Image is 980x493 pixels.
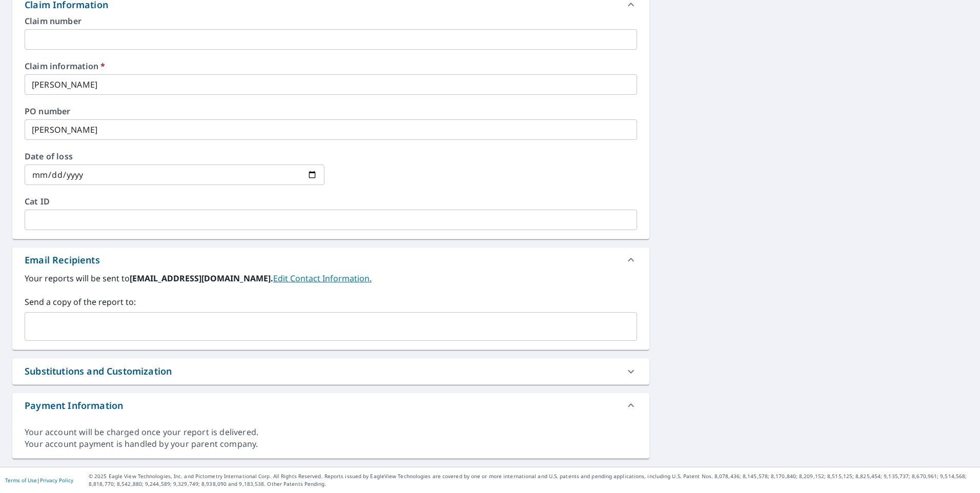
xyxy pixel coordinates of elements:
[25,107,637,115] label: PO number
[12,358,649,384] div: Substitutions and Customization
[25,197,637,206] label: Cat ID
[25,364,172,378] div: Substitutions and Customization
[25,426,637,438] div: Your account will be charged once your report is delivered.
[5,477,73,483] p: |
[25,17,637,25] label: Claim number
[25,399,123,413] div: Payment Information
[25,296,637,308] label: Send a copy of the report to:
[130,273,273,284] b: [EMAIL_ADDRESS][DOMAIN_NAME].
[12,393,649,418] div: Payment Information
[12,248,649,272] div: Email Recipients
[25,152,324,160] label: Date of loss
[40,477,73,484] a: Privacy Policy
[25,253,100,267] div: Email Recipients
[89,473,975,488] p: © 2025 Eagle View Technologies, Inc. and Pictometry International Corp. All Rights Reserved. Repo...
[273,273,372,284] a: EditContactInfo
[25,438,637,450] div: Your account payment is handled by your parent company.
[5,477,37,484] a: Terms of Use
[25,62,637,70] label: Claim information
[25,272,637,284] label: Your reports will be sent to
